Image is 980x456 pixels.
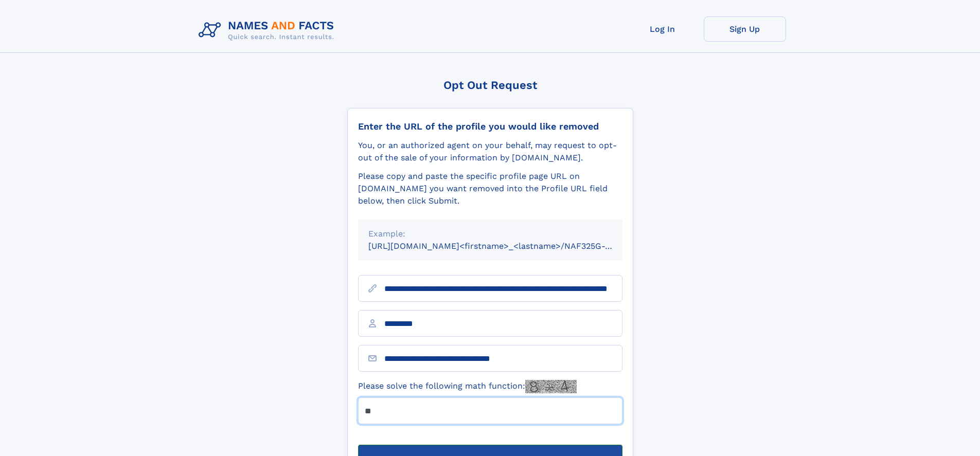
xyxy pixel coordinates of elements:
[358,380,577,393] label: Please solve the following math function:
[194,16,343,44] img: Logo Names and Facts
[347,79,633,92] div: Opt Out Request
[368,241,642,251] small: [URL][DOMAIN_NAME]<firstname>_<lastname>/NAF325G-xxxxxxxx
[358,139,622,164] div: You, or an authorized agent on your behalf, may request to opt-out of the sale of your informatio...
[621,16,704,42] a: Log In
[704,16,786,42] a: Sign Up
[358,121,622,132] div: Enter the URL of the profile you would like removed
[368,228,612,240] div: Example:
[358,170,622,207] div: Please copy and paste the specific profile page URL on [DOMAIN_NAME] you want removed into the Pr...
